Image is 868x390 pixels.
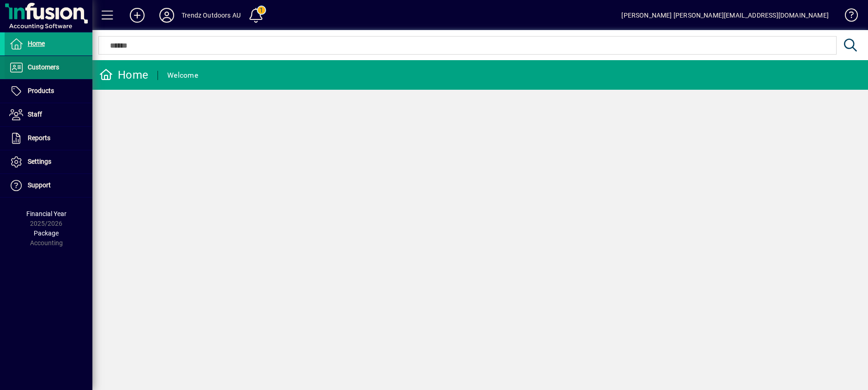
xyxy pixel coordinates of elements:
a: Knowledge Base [838,2,856,32]
span: Products [28,87,54,94]
div: Trendz Outdoors AU [182,8,241,23]
a: Customers [5,56,92,79]
span: Staff [28,111,42,118]
a: Settings [5,150,92,173]
div: [PERSON_NAME] [PERSON_NAME][EMAIL_ADDRESS][DOMAIN_NAME] [621,8,829,23]
div: Welcome [167,68,198,83]
a: Products [5,80,92,103]
button: Profile [152,7,182,24]
button: Add [122,7,152,24]
span: Settings [28,158,51,165]
span: Customers [28,63,59,71]
span: Financial Year [26,210,67,217]
a: Staff [5,103,92,126]
a: Support [5,174,92,197]
a: Reports [5,127,92,150]
div: Home [99,68,148,82]
span: Support [28,181,51,189]
span: Home [28,40,45,47]
span: Package [34,229,59,237]
span: Reports [28,134,50,142]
